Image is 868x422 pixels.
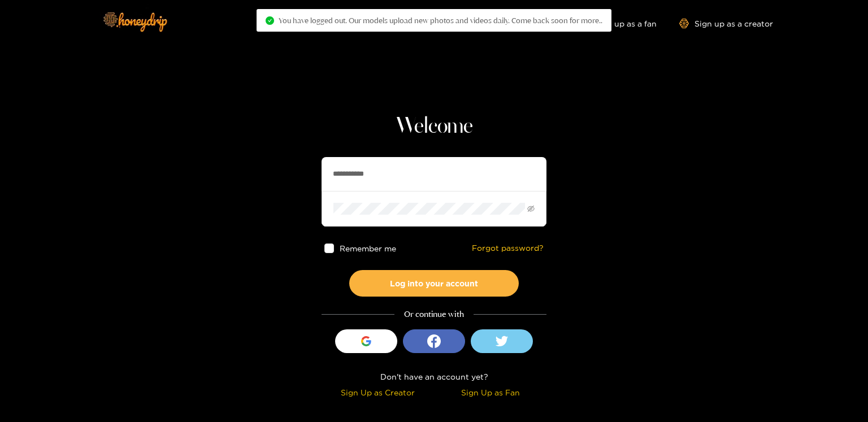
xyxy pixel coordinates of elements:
[579,19,657,28] a: Sign up as a fan
[527,205,535,212] span: eye-invisible
[437,386,544,399] div: Sign Up as Fan
[279,16,602,25] span: You have logged out. Our models upload new photos and videos daily. Come back soon for more..
[322,113,546,140] h1: Welcome
[679,19,773,28] a: Sign up as a creator
[340,244,396,253] span: Remember me
[266,16,274,25] span: check-circle
[324,386,431,399] div: Sign Up as Creator
[472,243,544,253] a: Forgot password?
[349,270,519,297] button: Log into your account
[322,308,546,321] div: Or continue with
[322,370,546,383] div: Don't have an account yet?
